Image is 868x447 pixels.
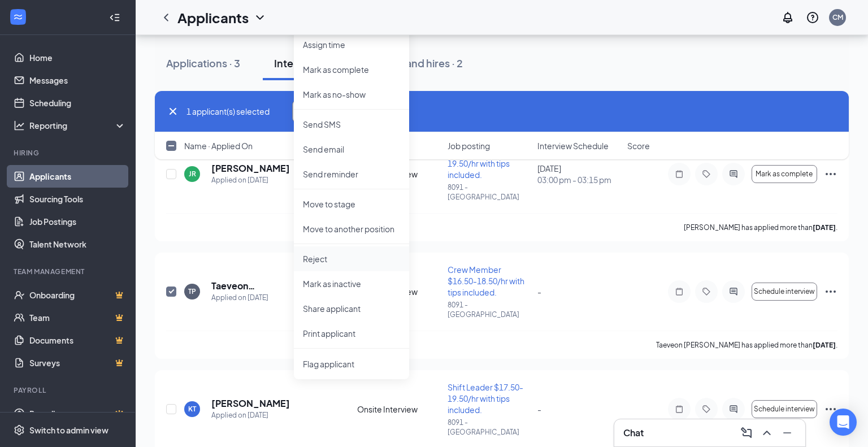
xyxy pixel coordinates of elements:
[824,285,837,298] svg: Ellipses
[754,405,815,413] span: Schedule interview
[448,140,490,151] span: Job posting
[29,188,126,210] a: Sourcing Tools
[303,358,400,370] span: Flag applicant
[12,11,24,23] svg: WorkstreamLogo
[303,253,400,264] p: Reject
[758,424,776,442] button: ChevronUp
[752,165,817,183] button: Mark as complete
[824,402,837,416] svg: Ellipses
[672,405,686,414] svg: Note
[14,267,124,276] div: Team Management
[740,426,753,440] svg: ComposeMessage
[166,105,180,118] svg: Cross
[780,426,794,440] svg: Minimize
[813,223,836,232] b: [DATE]
[752,400,817,418] button: Schedule interview
[448,147,523,180] span: Shift Leader $17.50-19.50/hr with tips included.
[14,120,25,131] svg: Analysis
[303,328,400,339] p: Print applicant
[29,210,126,233] a: Job Postings
[188,287,196,296] div: TP
[778,424,796,442] button: Minimize
[727,170,740,179] svg: ActiveChat
[537,404,541,414] span: -
[448,418,531,437] p: 8091 - [GEOGRAPHIC_DATA]
[824,167,837,181] svg: Ellipses
[159,11,173,24] svg: ChevronLeft
[29,402,126,425] a: PayrollCrown
[186,105,270,118] span: 1 applicant(s) selected
[303,89,400,100] p: Mark as no-show
[166,56,240,70] div: Applications · 3
[303,39,400,50] p: Assign time
[760,426,774,440] svg: ChevronUp
[727,405,740,414] svg: ActiveChat
[672,170,686,179] svg: Note
[29,92,126,114] a: Scheduling
[357,403,440,415] div: Onsite Interview
[14,148,124,158] div: Hiring
[211,292,327,303] div: Applied on [DATE]
[253,11,267,24] svg: ChevronDown
[303,64,400,75] p: Mark as complete
[274,56,338,70] div: Interviews · 3
[448,183,531,202] p: 8091 - [GEOGRAPHIC_DATA]
[537,163,620,185] div: [DATE]
[684,223,837,232] p: [PERSON_NAME] has applied more than .
[727,287,740,296] svg: ActiveChat
[303,119,400,130] p: Send SMS
[700,287,713,296] svg: Tag
[211,410,290,421] div: Applied on [DATE]
[188,404,196,414] div: KT
[806,11,819,24] svg: QuestionInfo
[211,280,313,292] h5: Taeveon [PERSON_NAME]
[29,284,126,306] a: OnboardingCrown
[623,427,644,439] h3: Chat
[211,397,290,410] h5: [PERSON_NAME]
[14,424,25,436] svg: Settings
[29,233,126,255] a: Talent Network
[29,424,108,436] div: Switch to admin view
[448,300,531,319] p: 8091 - [GEOGRAPHIC_DATA]
[177,8,249,27] h1: Applicants
[29,46,126,69] a: Home
[29,120,127,131] div: Reporting
[109,12,120,23] svg: Collapse
[303,168,400,180] p: Send reminder
[832,12,843,22] div: CM
[303,198,400,210] p: Move to stage
[184,140,253,151] span: Name · Applied On
[627,140,650,151] span: Score
[29,165,126,188] a: Applicants
[448,382,523,415] span: Shift Leader $17.50-19.50/hr with tips included.
[189,169,196,179] div: JR
[781,11,795,24] svg: Notifications
[830,409,857,436] div: Open Intercom Messenger
[672,287,686,296] svg: Note
[303,144,400,155] p: Send email
[737,424,756,442] button: ComposeMessage
[700,405,713,414] svg: Tag
[656,340,837,350] p: Taeveon [PERSON_NAME] has applied more than .
[754,288,815,296] span: Schedule interview
[14,385,124,395] div: Payroll
[303,223,400,235] p: Move to another position
[303,278,400,289] p: Mark as inactive
[372,56,463,70] div: Offers and hires · 2
[29,69,126,92] a: Messages
[537,287,541,297] span: -
[700,170,713,179] svg: Tag
[752,283,817,301] button: Schedule interview
[537,140,609,151] span: Interview Schedule
[303,303,400,314] p: Share applicant
[756,170,813,178] span: Mark as complete
[537,174,620,185] span: 03:00 pm - 03:15 pm
[813,341,836,349] b: [DATE]
[29,351,126,374] a: SurveysCrown
[29,329,126,351] a: DocumentsCrown
[29,306,126,329] a: TeamCrown
[448,264,524,297] span: Crew Member $16.50-18.50/hr with tips included.
[211,175,303,186] div: Applied on [DATE]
